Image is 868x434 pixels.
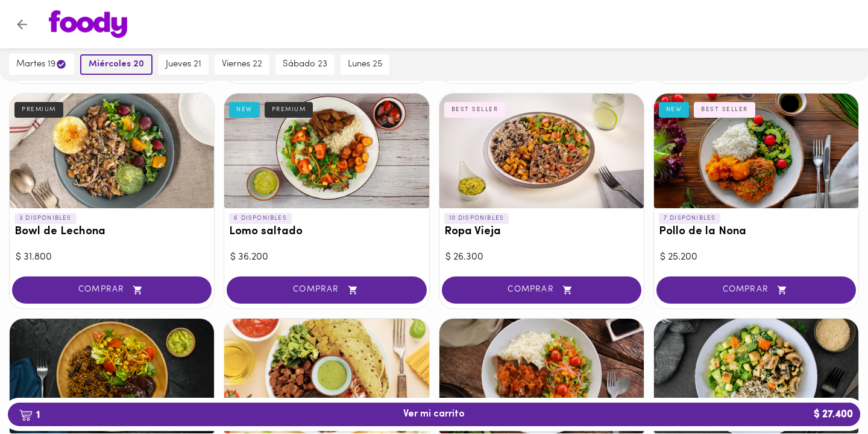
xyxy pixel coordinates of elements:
[660,251,852,264] div: $ 25.200
[222,59,262,70] span: viernes 22
[444,226,639,238] h3: Ropa Vieja
[444,213,509,224] p: 10 DISPONIBLES
[442,276,641,304] button: COMPRAR
[19,409,33,421] img: cart.png
[7,10,37,39] button: Volver
[439,319,644,433] div: Caserito
[14,226,209,238] h3: Bowl de Lechona
[439,94,644,208] div: Ropa Vieja
[798,364,856,422] iframe: Messagebird Livechat Widget
[445,251,638,264] div: $ 26.300
[659,226,854,238] h3: Pollo de la Nona
[275,54,335,75] button: sábado 23
[229,226,424,238] h3: Lomo saltado
[14,213,77,224] p: 3 DISPONIBLES
[341,54,389,75] button: lunes 25
[166,59,201,70] span: jueves 21
[230,251,423,264] div: $ 36.200
[27,285,197,295] span: COMPRAR
[654,319,858,433] div: Pollo espinaca champiñón
[227,276,426,304] button: COMPRAR
[229,102,260,118] div: NEW
[403,409,465,420] span: Ver mi carrito
[9,54,74,75] button: martes 19
[49,10,127,38] img: logo.png
[16,59,67,70] span: martes 19
[242,285,411,295] span: COMPRAR
[348,59,382,70] span: lunes 25
[14,102,63,118] div: PREMIUM
[11,407,47,423] b: 1
[10,94,214,208] div: Bowl de Lechona
[10,319,214,433] div: La Posta
[89,59,144,70] span: miércoles 20
[80,54,153,75] button: miércoles 20
[457,285,626,295] span: COMPRAR
[159,54,209,75] button: jueves 21
[694,102,755,118] div: BEST SELLER
[12,276,212,304] button: COMPRAR
[265,102,313,118] div: PREMIUM
[283,59,327,70] span: sábado 23
[16,251,208,264] div: $ 31.800
[654,94,858,208] div: Pollo de la Nona
[671,285,841,295] span: COMPRAR
[215,54,269,75] button: viernes 22
[659,102,690,118] div: NEW
[659,213,721,224] p: 7 DISPONIBLES
[656,276,856,304] button: COMPRAR
[229,213,292,224] p: 6 DISPONIBLES
[8,403,860,426] button: 1Ver mi carrito$ 27.400
[444,102,506,118] div: BEST SELLER
[224,319,429,433] div: Tacos al Pastor
[224,94,429,208] div: Lomo saltado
